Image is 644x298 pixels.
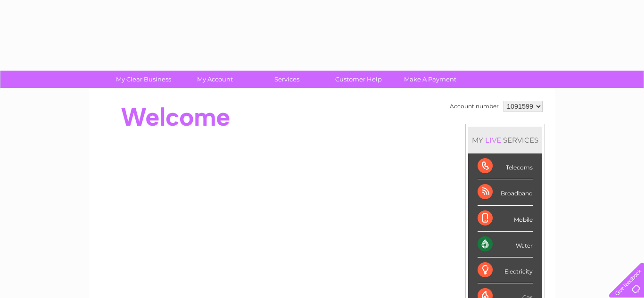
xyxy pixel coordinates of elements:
a: Customer Help [320,71,397,88]
div: MY SERVICES [468,127,542,153]
div: Mobile [478,206,533,232]
a: Make A Payment [391,71,469,88]
div: Telecoms [478,153,533,179]
a: My Account [176,71,254,88]
a: My Clear Business [105,71,182,88]
a: Services [248,71,326,88]
div: LIVE [483,136,503,145]
div: Electricity [478,258,533,283]
td: Account number [447,98,501,114]
div: Broadband [478,179,533,205]
div: Water [478,232,533,258]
